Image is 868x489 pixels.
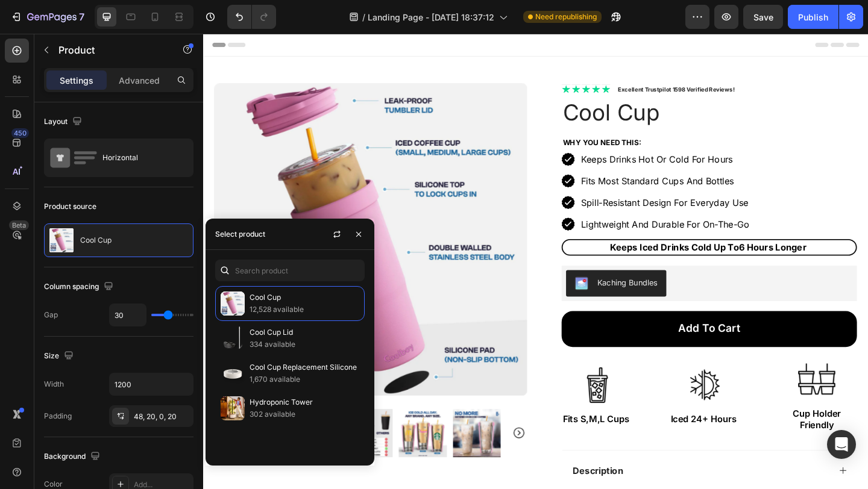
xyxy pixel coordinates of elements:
[402,469,457,481] strong: Description
[58,43,161,57] p: Product
[215,229,265,240] div: Select product
[250,304,359,316] p: 12,528 available
[79,10,84,24] p: 7
[798,11,828,23] div: Publish
[411,200,594,214] p: Lightweight And Durable For On-The-Go
[44,310,58,320] div: Gap
[517,314,585,329] div: Add to cart
[60,74,93,87] p: Settings
[49,228,74,252] img: product feature img
[110,304,146,326] input: Auto
[827,430,856,459] div: Open Intercom Messenger
[250,291,359,304] p: Cool Cup
[404,358,452,406] img: gempages_586276637461447515-ca621d92-d32d-411d-841a-588de217b79d.png
[250,373,359,385] p: 1,670 available
[250,396,359,408] p: Hydroponic Tower
[44,279,116,295] div: Column spacing
[392,226,709,239] p: Keeps Iced Drinks Cold Up To
[250,408,359,420] p: 302 available
[411,129,594,144] p: Keeps Drinks Hot Or Cold For Hours
[44,411,72,422] div: Padding
[250,361,359,373] p: Cool Cup Replacement Silicone
[221,361,245,385] img: collections
[203,34,868,489] iframe: Design area
[11,128,29,138] div: 450
[391,113,710,123] p: Why You need this:
[743,5,783,29] button: Save
[44,348,76,364] div: Size
[9,220,29,230] div: Beta
[5,5,90,29] button: 7
[250,326,359,338] p: Cool Cup Lid
[110,373,193,395] input: Auto
[391,413,464,426] p: Fits S,M,L Cups
[44,449,102,465] div: Background
[535,11,597,22] span: Need republishing
[227,5,276,29] div: Undo/Redo
[411,176,594,191] p: Spill-Resistant Design For Everyday Use
[395,257,504,286] button: Kaching Bundles
[221,291,245,316] img: collections
[336,427,351,441] button: Carousel Next Arrow
[521,358,569,406] img: gempages_586276637461447515-b588abb7-aa0b-4ce0-bf63-d48ff4b3255f.png
[788,5,838,29] button: Publish
[44,379,64,390] div: Width
[753,12,773,22] span: Save
[411,153,594,167] p: Fits Most Standard Cups And Bottles
[404,264,419,279] img: KachingBundles.png
[44,201,96,212] div: Product source
[390,302,711,341] button: Add to cart
[102,144,176,172] div: Horizontal
[429,264,494,277] div: Kaching Bundles
[221,326,245,350] img: collections
[134,411,190,422] div: 48, 20, 0, 20
[583,226,656,238] strong: 6 Hours Longer
[80,236,112,244] p: Cool Cup
[362,11,365,23] span: /
[390,69,711,103] h1: Cool Cup
[644,352,692,400] img: gempages_586276637461447515-deeb8148-42e4-4296-9c80-3559fbd88711.png
[451,57,578,64] strong: Excellent Trustpilot 1598 Verified Reviews!
[368,11,494,23] span: Landing Page - [DATE] 18:37:12
[119,74,160,87] p: Advanced
[221,396,245,420] img: collections
[250,338,359,350] p: 334 available
[509,413,580,426] p: Iced 24+ Hours
[215,260,365,281] input: Search in Settings & Advanced
[625,407,710,432] p: Cup Holder Friendly
[44,114,84,130] div: Layout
